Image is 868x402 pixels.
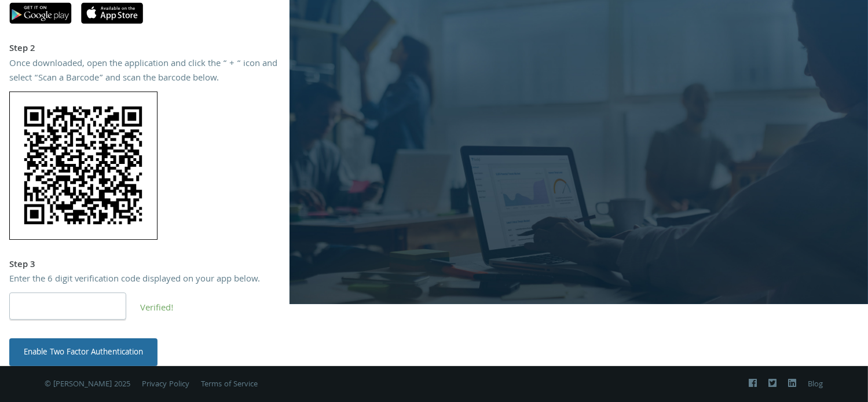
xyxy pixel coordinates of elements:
[9,42,35,57] strong: Step 2
[9,2,72,24] img: google-play.svg
[140,301,174,316] span: Verified!
[9,57,280,87] div: Once downloaded, open the application and click the “ + “ icon and select “Scan a Barcode” and sc...
[9,258,35,273] strong: Step 3
[9,92,158,240] img: zcLFeaBeQkRAAAAAElFTkSuQmCC
[45,378,131,391] span: © [PERSON_NAME] 2025
[81,2,143,24] img: apple-app-store.svg
[202,378,258,391] a: Terms of Service
[808,378,823,391] a: Blog
[9,338,158,366] button: Enable Two Factor Authentication
[9,273,280,288] div: Enter the 6 digit verification code displayed on your app below.
[142,378,190,391] a: Privacy Policy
